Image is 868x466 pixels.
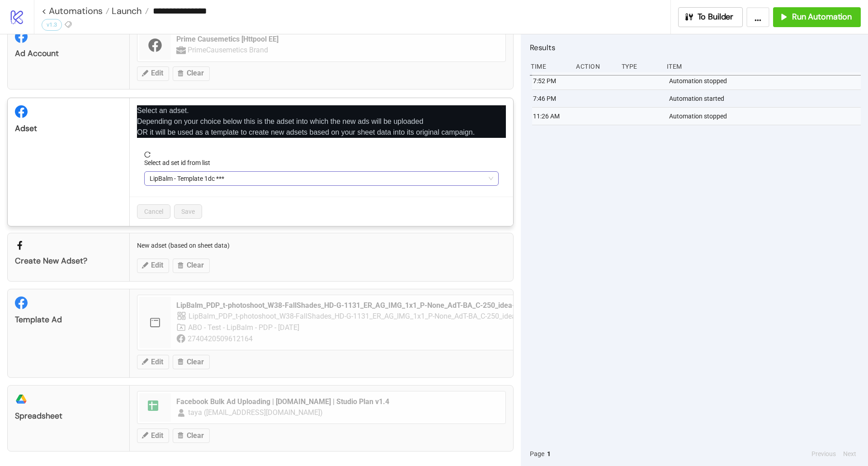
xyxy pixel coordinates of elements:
button: Run Automation [773,7,861,27]
div: Time [530,58,569,75]
span: To Builder [698,12,734,22]
div: 7:46 PM [532,90,571,107]
p: Select an adset. Depending on your choice below this is the adset into which the new ads will be ... [137,105,506,138]
span: Run Automation [792,12,852,22]
div: 11:26 AM [532,108,571,125]
div: Automation stopped [668,72,863,89]
button: Save [174,204,202,219]
h2: Results [530,42,861,53]
label: Select ad set id from list [144,158,216,168]
button: Cancel [137,204,170,219]
span: reload [144,151,499,158]
div: Automation stopped [668,108,863,125]
div: Action [575,58,614,75]
button: Next [840,449,859,459]
div: 7:52 PM [532,72,571,89]
button: 1 [544,449,553,459]
div: Item [666,58,861,75]
div: Automation started [668,90,863,107]
div: v1.3 [42,19,62,31]
span: Launch [109,5,142,17]
button: ... [746,7,769,27]
span: Page [530,449,544,459]
span: LipBalm - Template 1dc *** [150,172,493,185]
div: Adset [15,123,122,134]
a: Launch [109,6,149,15]
button: Previous [809,449,839,459]
span: close [500,105,506,111]
div: Type [621,58,660,75]
a: < Automations [42,6,109,15]
button: To Builder [678,7,743,27]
